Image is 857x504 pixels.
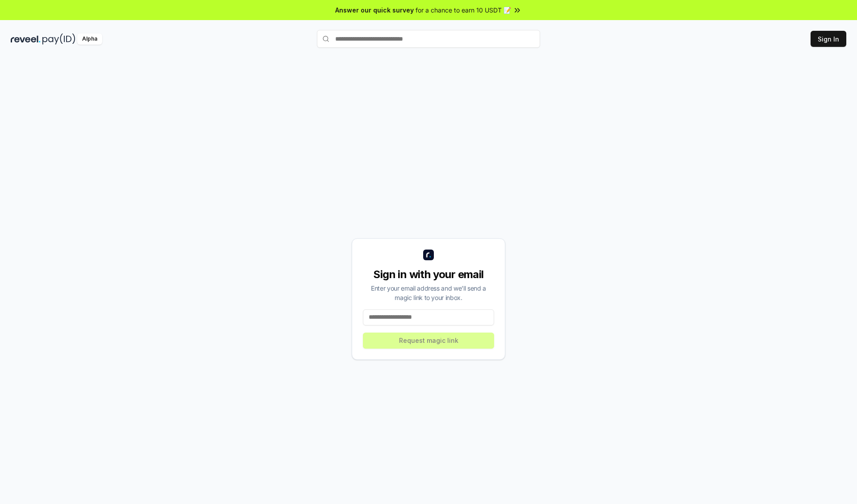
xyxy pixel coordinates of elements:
img: reveel_dark [11,33,41,45]
span: Answer our quick survey [335,5,414,15]
button: Sign In [811,31,846,47]
div: Enter your email address and we’ll send a magic link to your inbox. [363,283,494,302]
img: pay_id [42,33,75,45]
img: logo_small [423,250,434,260]
div: Alpha [77,33,102,45]
span: for a chance to earn 10 USDT 📝 [416,5,511,15]
div: Sign in with your email [363,267,494,282]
